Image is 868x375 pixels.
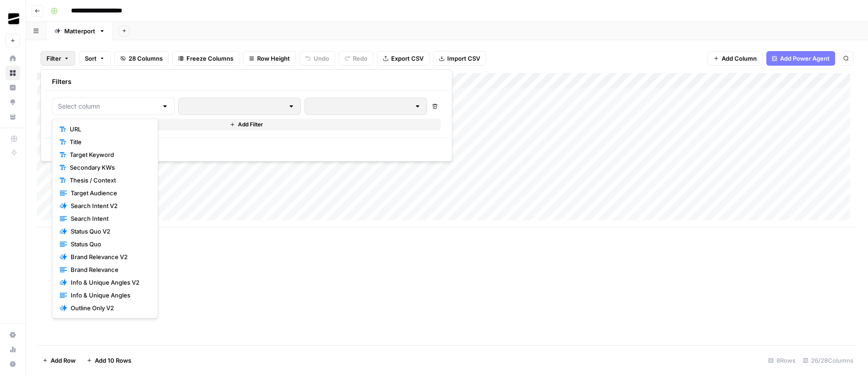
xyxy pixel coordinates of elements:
button: Redo [339,51,373,66]
span: Target Keyword [70,150,147,159]
span: Target Audience [71,188,147,198]
button: Freeze Columns [172,51,239,66]
span: Add Power Agent [780,54,830,63]
span: URL [70,125,147,134]
span: Status Quo V2 [71,227,147,236]
a: Browse [5,66,20,80]
span: Export CSV [391,54,424,63]
button: Add Filter [52,119,441,130]
input: Select column [58,102,158,111]
span: Row Height [257,54,290,63]
span: Add Row [51,356,76,365]
span: Secondary KWs [70,163,147,172]
a: Home [5,51,20,66]
button: Workspace: OGM [5,7,20,30]
a: Insights [5,80,20,95]
button: 28 Columns [114,51,169,66]
span: Outline Only V2 [71,303,147,312]
span: Freeze Columns [186,54,233,63]
span: Add Column [722,54,757,63]
button: Add Column [708,51,763,66]
button: Add Power Agent [766,51,835,66]
button: Undo [300,51,335,66]
span: Thesis / Context [70,176,147,185]
span: Brand Relevance [71,265,147,274]
span: Import CSV [447,54,480,63]
button: Help + Support [5,357,20,371]
span: Sort [85,54,97,63]
span: Filter [46,54,61,63]
button: Export CSV [377,51,429,66]
span: Info & Unique Angles V2 [71,278,147,287]
button: Import CSV [433,51,486,66]
button: Sort [79,51,111,66]
span: Redo [353,54,367,63]
span: Info & Unique Angles [71,291,147,300]
div: 8 Rows [765,353,799,368]
button: Row Height [243,51,296,66]
div: Matterport [64,26,95,36]
span: 28 Columns [129,54,163,63]
a: Settings [5,328,20,342]
span: Status Quo [71,240,147,249]
a: Usage [5,342,20,357]
span: Brand Relevance V2 [71,252,147,261]
div: 26/28 Columns [799,353,857,368]
span: Undo [314,54,329,63]
img: OGM Logo [5,10,22,27]
span: Add Filter [238,120,263,129]
div: Filters [45,73,448,90]
span: Title [70,137,147,146]
button: Add Row [37,353,81,368]
div: Filter [41,69,452,161]
span: Add 10 Rows [95,356,131,365]
span: Search Intent [71,214,147,223]
span: Search Intent V2 [71,201,147,210]
button: Add 10 Rows [81,353,137,368]
button: Filter [41,51,75,66]
a: Your Data [5,109,20,124]
a: Opportunities [5,95,20,109]
a: Matterport [46,22,113,40]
